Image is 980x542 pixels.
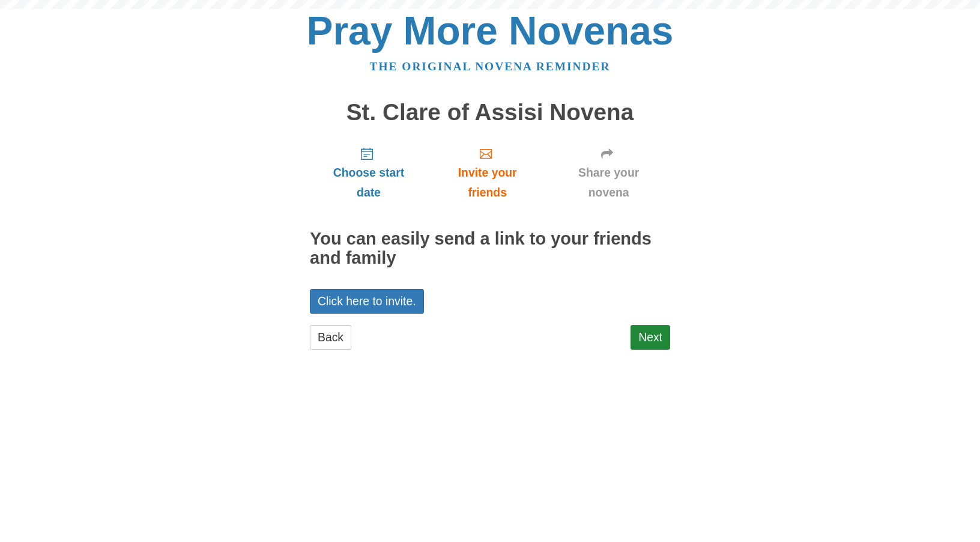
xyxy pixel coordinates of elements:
h2: You can easily send a link to your friends and family [310,230,670,268]
a: Share your novena [547,137,670,209]
a: The original novena reminder [370,60,611,73]
span: Invite your friends [440,163,535,202]
a: Choose start date [310,137,428,209]
a: Back [310,325,351,350]
span: Choose start date [322,163,416,202]
span: Share your novena [559,163,658,202]
h1: St. Clare of Assisi Novena [310,100,670,126]
a: Invite your friends [428,137,547,209]
a: Click here to invite. [310,289,424,314]
a: Next [631,325,670,350]
a: Pray More Novenas [307,8,674,53]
